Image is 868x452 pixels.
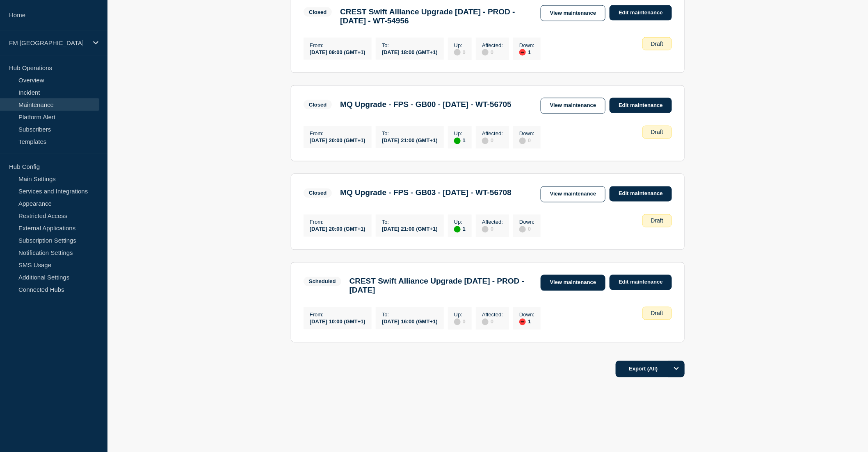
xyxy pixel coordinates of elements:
div: [DATE] 20:00 (GMT+1) [310,225,365,232]
div: [DATE] 10:00 (GMT+1) [310,318,365,325]
div: Draft [642,307,672,320]
div: 1 [454,225,466,233]
h3: MQ Upgrade - FPS - GB00 - [DATE] - WT-56705 [340,100,512,109]
div: [DATE] 16:00 (GMT+1) [382,318,438,325]
div: disabled [482,319,489,325]
button: Options [668,361,685,377]
div: disabled [454,319,461,325]
div: disabled [454,49,461,56]
p: Up : [454,42,466,48]
div: Draft [642,214,672,227]
div: [DATE] 09:00 (GMT+1) [310,48,365,55]
div: up [454,226,461,233]
p: Down : [519,219,535,225]
div: 1 [454,137,466,144]
a: Edit maintenance [610,275,672,290]
div: [DATE] 21:00 (GMT+1) [382,137,438,144]
div: Closed [309,190,327,196]
p: Affected : [482,42,503,48]
p: To : [382,131,438,137]
div: 0 [454,48,466,56]
div: [DATE] 18:00 (GMT+1) [382,48,438,55]
div: disabled [519,138,526,144]
p: From : [310,312,365,318]
p: Down : [519,42,535,48]
p: From : [310,219,365,225]
div: Draft [642,126,672,139]
div: [DATE] 21:00 (GMT+1) [382,225,438,232]
p: Down : [519,312,535,318]
a: View maintenance [541,186,605,202]
div: Closed [309,102,327,108]
p: Affected : [482,131,503,137]
div: 0 [482,48,503,56]
div: 0 [482,318,503,325]
div: disabled [482,138,489,144]
a: Edit maintenance [610,98,672,113]
div: disabled [482,226,489,233]
p: FM [GEOGRAPHIC_DATA] [9,39,88,46]
div: Scheduled [309,279,336,285]
p: To : [382,312,438,318]
h3: CREST Swift Alliance Upgrade [DATE] - PROD - [DATE] - WT-54956 [340,7,532,25]
button: Export (All) [616,361,685,377]
div: 0 [519,225,535,233]
a: Edit maintenance [610,186,672,202]
div: 0 [482,137,503,144]
p: From : [310,131,365,137]
a: View maintenance [541,275,605,291]
a: View maintenance [541,98,605,114]
p: Up : [454,312,466,318]
h3: CREST Swift Alliance Upgrade [DATE] - PROD - [DATE] [349,277,532,295]
h3: MQ Upgrade - FPS - GB03 - [DATE] - WT-56708 [340,189,512,198]
div: Closed [309,9,327,15]
p: Affected : [482,219,503,225]
p: From : [310,42,365,48]
div: down [519,49,526,56]
div: up [454,138,461,144]
div: 1 [519,318,535,325]
a: Edit maintenance [610,5,672,20]
a: View maintenance [541,5,605,21]
div: 0 [454,318,466,325]
div: 0 [519,137,535,144]
div: Draft [642,37,672,50]
div: [DATE] 20:00 (GMT+1) [310,137,365,144]
p: Up : [454,219,466,225]
div: disabled [519,226,526,233]
div: disabled [482,49,489,56]
div: down [519,319,526,325]
div: 0 [482,225,503,233]
div: 1 [519,48,535,56]
p: Up : [454,131,466,137]
p: Down : [519,131,535,137]
p: To : [382,42,438,48]
p: Affected : [482,312,503,318]
p: To : [382,219,438,225]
